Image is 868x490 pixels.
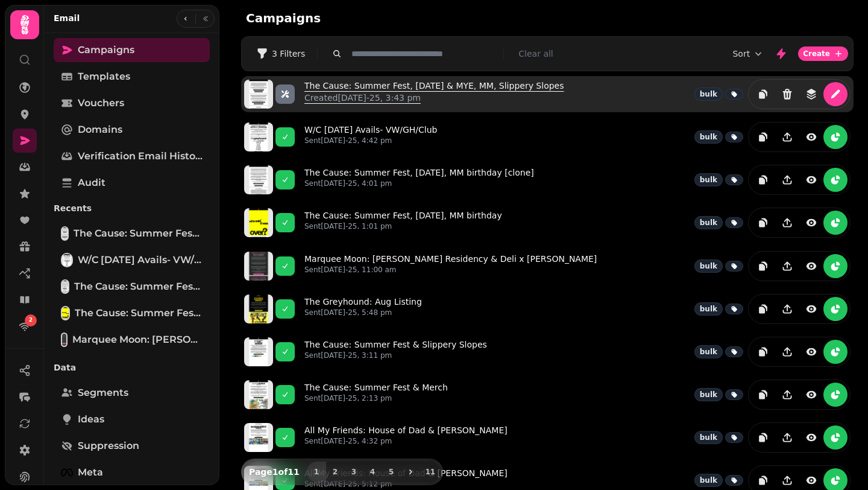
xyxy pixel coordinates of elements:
[29,316,33,325] span: 2
[78,43,134,57] span: Campaigns
[421,462,440,482] button: 11
[823,425,848,450] button: reports
[775,383,799,407] button: Share campaign preview
[244,466,304,478] p: Page 1 of 11
[54,460,210,485] a: Meta
[518,48,553,60] button: Clear all
[54,381,210,405] a: Segments
[304,339,487,365] a: The Cause: Summer Fest & Slippery SlopesSent[DATE]-25, 3:11 pm
[751,340,775,364] button: duplicate
[54,275,210,299] a: The Cause: Summer Fest, Halloween, MM birthday [clone]The Cause: Summer Fest, [DATE], MM birthday...
[426,468,435,476] span: 11
[304,424,508,451] a: All My Friends: House of Dad & [PERSON_NAME]Sent[DATE]-25, 4:32 pm
[694,345,723,358] div: bulk
[307,462,440,482] nav: Pagination
[244,80,273,109] img: aHR0cHM6Ly9zdGFtcGVkZS1zZXJ2aWNlLXByb2QtdGVtcGxhdGUtcHJldmlld3MuczMuZXUtd2VzdC0xLmFtYXpvbmF3cy5jb...
[823,168,848,192] button: reports
[78,176,105,190] span: Audit
[304,296,422,322] a: The Greyhound: Aug ListingSent[DATE]-25, 5:48 pm
[54,248,210,272] a: W/C 11 Aug Avails- VW/GH/ClubW/C [DATE] Avails- VW/GH/Club
[694,130,723,144] div: bulk
[54,171,210,195] a: Audit
[304,393,448,403] p: Sent [DATE]-25, 2:13 pm
[54,301,210,325] a: The Cause: Summer Fest, Halloween, MM birthdayThe Cause: Summer Fest, [DATE], MM birthday
[799,125,823,149] button: view
[799,425,823,450] button: view
[247,44,315,63] button: 3 Filters
[751,383,775,407] button: duplicate
[751,297,775,321] button: duplicate
[54,357,210,378] p: Data
[349,468,359,476] span: 3
[799,211,823,235] button: view
[775,125,799,149] button: Share campaign preview
[78,253,203,267] span: W/C [DATE] Avails- VW/GH/Club
[823,211,848,235] button: reports
[62,254,72,266] img: W/C 11 Aug Avails- VW/GH/Club
[775,211,799,235] button: Share campaign preview
[694,474,723,487] div: bulk
[803,50,830,57] span: Create
[62,307,69,319] img: The Cause: Summer Fest, Halloween, MM birthday
[304,209,502,236] a: The Cause: Summer Fest, [DATE], MM birthdaySent[DATE]-25, 1:01 pm
[54,12,80,24] h2: Email
[751,82,775,106] button: duplicate
[54,407,210,431] a: Ideas
[775,425,799,450] button: Share campaign preview
[363,462,382,482] button: 4
[244,165,273,194] img: aHR0cHM6Ly9zdGFtcGVkZS1zZXJ2aWNlLXByb2QtdGVtcGxhdGUtcHJldmlld3MuczMuZXUtd2VzdC0xLmFtYXpvbmF3cy5jb...
[400,462,421,482] button: next
[54,65,210,89] a: Templates
[304,221,502,231] p: Sent [DATE]-25, 1:01 pm
[304,167,534,193] a: The Cause: Summer Fest, [DATE], MM birthday [clone]Sent[DATE]-25, 4:01 pm
[54,91,210,115] a: Vouchers
[694,259,723,273] div: bulk
[244,122,273,151] img: aHR0cHM6Ly9zdGFtcGVkZS1zZXJ2aWNlLXByb2QtdGVtcGxhdGUtcHJldmlld3MuczMuZXUtd2VzdC0xLmFtYXpvbmF3cy5jb...
[304,80,564,109] a: The Cause: Summer Fest, [DATE] & MYE, MM, Slippery SlopesCreated[DATE]-25, 3:43 pm
[382,462,401,482] button: 5
[775,168,799,192] button: Share campaign preview
[244,208,273,237] img: aHR0cHM6Ly9zdGFtcGVkZS1zZXJ2aWNlLXByb2QtdGVtcGxhdGUtcHJldmlld3MuczMuZXUtd2VzdC0xLmFtYXpvbmF3cy5jb...
[304,308,422,317] p: Sent [DATE]-25, 5:48 pm
[62,334,66,346] img: Marquee Moon: Grace Sands Residency & Deli x Johnny Redel
[244,380,273,409] img: aHR0cHM6Ly9zdGFtcGVkZS1zZXJ2aWNlLXByb2QtdGVtcGxhdGUtcHJldmlld3MuczMuZXUtd2VzdC0xLmFtYXpvbmF3cy5jb...
[751,425,775,450] button: duplicate
[823,82,848,106] button: edit
[344,462,363,482] button: 3
[694,302,723,316] div: bulk
[78,412,104,427] span: Ideas
[304,136,437,145] p: Sent [DATE]-25, 4:42 pm
[823,297,848,321] button: reports
[775,297,799,321] button: Share campaign preview
[78,439,139,453] span: Suppression
[694,173,723,186] div: bulk
[694,87,723,101] div: bulk
[799,254,823,278] button: view
[54,328,210,352] a: Marquee Moon: Grace Sands Residency & Deli x Johnny RedelMarquee Moon: [PERSON_NAME] Residency & ...
[751,168,775,192] button: duplicate
[368,468,377,476] span: 4
[694,431,723,444] div: bulk
[751,125,775,149] button: duplicate
[823,340,848,364] button: reports
[304,436,508,446] p: Sent [DATE]-25, 4:32 pm
[823,254,848,278] button: reports
[325,462,345,482] button: 2
[823,383,848,407] button: reports
[13,314,37,339] a: 2
[304,381,448,408] a: The Cause: Summer Fest & MerchSent[DATE]-25, 2:13 pm
[54,197,210,219] p: Recents
[54,434,210,458] a: Suppression
[78,122,122,137] span: Domains
[54,38,210,62] a: Campaigns
[74,226,203,241] span: The Cause: Summer Fest, [DATE] & MYE, MM, Slippery Slopes
[751,211,775,235] button: duplicate
[304,179,534,188] p: Sent [DATE]-25, 4:01 pm
[62,227,68,240] img: The Cause: Summer Fest, Halloween & MYE, MM, Slippery Slopes
[272,49,305,58] span: 3 Filters
[799,297,823,321] button: view
[799,168,823,192] button: view
[78,465,103,480] span: Meta
[304,265,597,275] p: Sent [DATE]-25, 11:00 am
[799,340,823,364] button: view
